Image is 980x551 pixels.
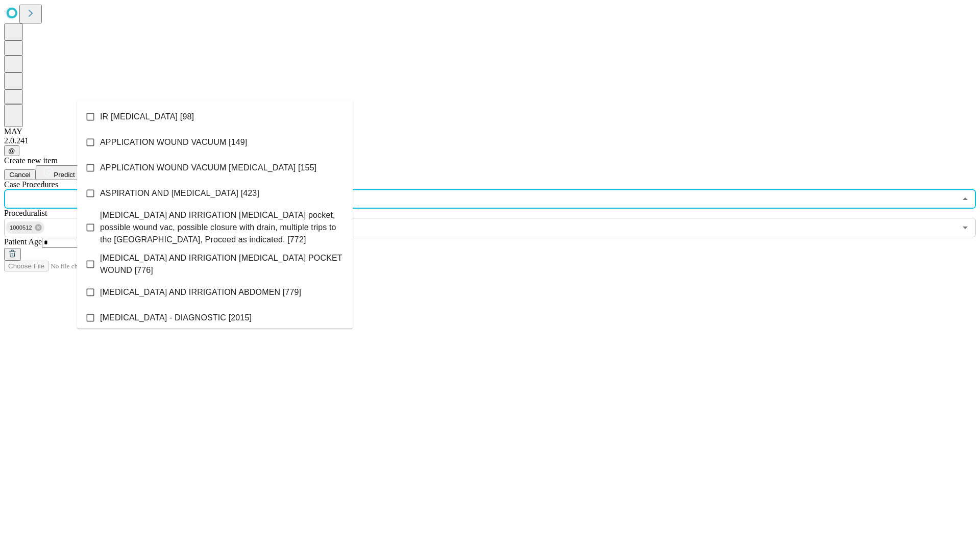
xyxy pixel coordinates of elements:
span: APPLICATION WOUND VACUUM [149] [100,136,247,148]
span: ASPIRATION AND [MEDICAL_DATA] [423] [100,187,259,199]
button: Close [958,192,972,206]
span: IR [MEDICAL_DATA] [98] [100,111,194,123]
span: Cancel [9,171,31,179]
span: [MEDICAL_DATA] AND IRRIGATION [MEDICAL_DATA] pocket, possible wound vac, possible closure with dr... [100,209,345,246]
button: Predict [36,165,83,180]
span: Scheduled Procedure [4,180,58,189]
span: @ [8,147,15,155]
span: [MEDICAL_DATA] AND IRRIGATION ABDOMEN [779] [100,286,301,298]
button: Open [958,220,972,235]
div: 2.0.241 [4,136,976,145]
span: Proceduralist [4,209,47,217]
button: @ [4,145,19,156]
div: MAY [4,127,976,136]
span: Predict [54,171,75,179]
span: APPLICATION WOUND VACUUM [MEDICAL_DATA] [155] [100,162,316,174]
span: Create new item [4,156,58,165]
div: 1000512 [6,221,44,234]
span: Patient Age [4,237,42,246]
span: 1000512 [6,222,36,234]
span: [MEDICAL_DATA] - DIAGNOSTIC [2015] [100,312,252,324]
span: [MEDICAL_DATA] AND IRRIGATION [MEDICAL_DATA] POCKET WOUND [776] [100,252,345,277]
button: Cancel [4,169,36,180]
